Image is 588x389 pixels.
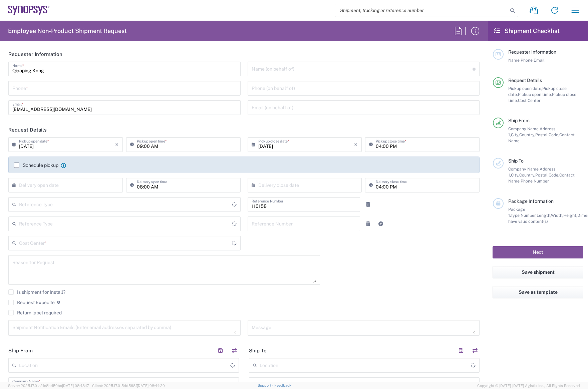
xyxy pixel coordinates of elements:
span: Company Name, [508,167,540,172]
span: Email [534,58,545,63]
span: Length, [537,213,551,218]
label: Return label required [8,310,62,315]
span: Postal Code, [535,173,559,178]
span: Phone Number [521,179,549,184]
span: Request Details [508,78,542,83]
span: Pickup open time, [518,92,552,97]
i: × [354,139,358,150]
label: Is shipment for Install? [8,289,65,295]
span: Ship To [508,158,524,164]
span: Server: 2025.17.0-a2fc8bd50ba [8,384,89,388]
h2: Ship To [249,347,267,354]
span: Package 1: [508,207,525,218]
span: Postal Code, [535,132,559,137]
span: Cost Center [518,98,541,103]
span: Requester Information [508,49,556,55]
a: Remove Reference [363,219,373,228]
span: Company Name, [508,126,540,131]
span: Client: 2025.17.0-5dd568f [92,384,165,388]
a: Feedback [274,383,291,387]
span: Phone, [521,58,534,63]
i: × [115,139,119,150]
span: Name, [508,58,521,63]
a: Add Reference [376,219,385,228]
a: Remove Reference [363,200,373,209]
span: City, [511,132,519,137]
span: Ship From [508,118,530,123]
span: City, [511,173,519,178]
span: Type, [511,213,521,218]
button: Next [493,246,583,258]
a: Support [258,383,274,387]
span: Height, [563,213,577,218]
h2: Request Details [8,127,47,133]
label: Schedule pickup [14,163,58,168]
span: Package Information [508,198,554,204]
input: Shipment, tracking or reference number [335,4,508,17]
label: Request Expedite [8,300,55,305]
h2: Employee Non-Product Shipment Request [8,27,127,35]
span: [DATE] 08:44:20 [137,384,165,388]
button: Save as template [493,286,583,298]
h2: Shipment Checklist [494,27,560,35]
h2: Ship From [8,347,33,354]
span: Number, [521,213,537,218]
span: Copyright © [DATE]-[DATE] Agistix Inc., All Rights Reserved [477,383,580,389]
button: Save shipment [493,266,583,278]
span: Country, [519,132,535,137]
span: Pickup open date, [508,86,542,91]
span: [DATE] 08:48:17 [62,384,89,388]
h2: Requester Information [8,51,62,58]
span: Width, [551,213,563,218]
span: Country, [519,173,535,178]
